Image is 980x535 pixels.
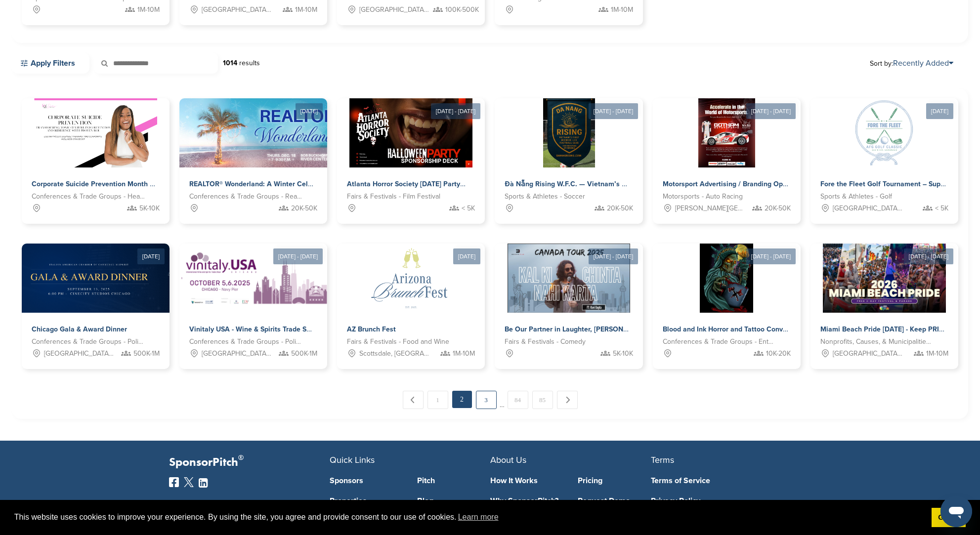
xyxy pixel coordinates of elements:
span: 20K-50K [765,203,791,214]
span: Sports & Athletes - Golf [820,191,892,202]
p: SponsorPitch [169,455,330,470]
span: 100K-500K [445,4,479,15]
div: [DATE] - [DATE] [273,248,323,264]
span: Conferences & Trade Groups - Politics [32,336,145,347]
span: 20K-50K [607,203,633,214]
div: [DATE] - [DATE] [904,248,953,264]
a: [DATE] Sponsorpitch & REALTOR® Wonderland: A Winter Celebration Conferences & Trade Groups - Real... [179,82,327,224]
a: [DATE] - [DATE] Sponsorpitch & Motorsport Advertising / Branding Opportunity Motorsports - Auto R... [653,82,801,224]
a: Blog [417,497,490,505]
span: < 5K [935,203,948,214]
a: [DATE] Sponsorpitch & Fore the Fleet Golf Tournament – Supporting Naval Aviation Families Facing ... [810,82,958,224]
span: Conferences & Trade Groups - Politics [189,336,302,347]
a: 85 [532,391,553,409]
a: [DATE] - [DATE] Sponsorpitch & Atlanta Horror Society [DATE] Party Fairs & Festivals - Film Festi... [337,82,485,224]
span: Be Our Partner in Laughter, [PERSON_NAME] (Canada Tour 2025) [505,325,714,333]
a: Next → [557,391,578,409]
span: < 5K [462,203,475,214]
span: Blood and Ink Horror and Tattoo Convention of [GEOGRAPHIC_DATA] Fall 2025 [663,325,917,333]
span: Nonprofits, Causes, & Municipalities - Diversity, Equity and Inclusion [820,336,934,347]
img: Twitter [184,477,194,487]
span: 1M-10M [295,4,317,15]
img: Sponsorpitch & [342,244,480,313]
img: Sponsorpitch & [349,98,472,167]
span: [GEOGRAPHIC_DATA], [GEOGRAPHIC_DATA] [833,203,903,214]
span: About Us [490,454,526,465]
img: Sponsorpitch & [179,98,356,167]
span: Fairs & Festivals - Food and Wine [347,336,449,347]
span: results [239,59,260,67]
a: [DATE] - [DATE] Sponsorpitch & Vinitaly USA - Wine & Spirits Trade Show Conferences & Trade Group... [179,228,327,369]
a: Pitch [417,477,490,485]
span: Vinitaly USA - Wine & Spirits Trade Show [189,325,320,333]
span: REALTOR® Wonderland: A Winter Celebration [189,180,335,188]
span: [GEOGRAPHIC_DATA], [GEOGRAPHIC_DATA] [359,4,430,15]
span: Fairs & Festivals - Comedy [505,336,586,347]
span: 20K-50K [291,203,317,214]
span: 500K-1M [133,348,160,359]
img: Sponsorpitch & [823,244,946,313]
span: [GEOGRAPHIC_DATA], [GEOGRAPHIC_DATA] [202,348,272,359]
span: Scottsdale, [GEOGRAPHIC_DATA] [359,348,430,359]
span: [GEOGRAPHIC_DATA], [GEOGRAPHIC_DATA] [44,348,115,359]
span: 1M-10M [453,348,475,359]
span: AZ Brunch Fest [347,325,396,333]
a: 1 [427,391,448,409]
img: Sponsorpitch & [179,244,334,313]
a: Request Demo [578,497,651,505]
a: learn more about cookies [457,510,500,525]
span: Conferences & Trade Groups - Real Estate [189,191,302,202]
img: Sponsorpitch & [508,244,631,313]
span: 1M-10M [926,348,948,359]
div: [DATE] [296,103,323,119]
span: Chicago Gala & Award Dinner [32,325,127,333]
strong: 1014 [223,59,237,67]
span: [GEOGRAPHIC_DATA], [GEOGRAPHIC_DATA] [833,348,903,359]
span: 1M-10M [611,4,633,15]
div: [DATE] - [DATE] [746,103,796,119]
a: [DATE] - [DATE] Sponsorpitch & Be Our Partner in Laughter, [PERSON_NAME] (Canada Tour 2025) Fairs... [495,228,642,369]
span: Sports & Athletes - Soccer [505,191,585,202]
span: Conferences & Trade Groups - Entertainment [663,336,776,347]
span: Miami Beach Pride [DATE] - Keep PRIDE Alive [820,325,966,333]
span: [GEOGRAPHIC_DATA], [GEOGRAPHIC_DATA] [202,4,272,15]
img: Sponsorpitch & [22,244,259,313]
a: 3 [476,391,497,409]
span: Corporate Suicide Prevention Month Programming with [PERSON_NAME] [32,180,265,188]
span: Quick Links [330,454,375,465]
span: 5K-10K [139,203,160,214]
span: 5K-10K [613,348,633,359]
div: [DATE] [137,248,165,264]
a: Sponsors [330,477,403,485]
a: [DATE] Sponsorpitch & Chicago Gala & Award Dinner Conferences & Trade Groups - Politics [GEOGRAPH... [22,228,170,369]
span: Conferences & Trade Groups - Health and Wellness [32,191,145,202]
a: Privacy Policy [651,497,797,505]
div: [DATE] - [DATE] [589,248,638,264]
span: 500K-1M [291,348,317,359]
div: [DATE] [453,248,480,264]
span: ® [238,452,244,464]
a: 84 [508,391,528,409]
span: … [500,391,505,409]
span: 1M-10M [137,4,160,15]
span: Đà Nẵng Rising W.F.C. — Vietnam’s First Women-Led Football Club [505,180,720,188]
div: [DATE] - [DATE] [431,103,480,119]
span: Atlanta Horror Society [DATE] Party [347,180,460,188]
img: Sponsorpitch & [543,98,595,167]
img: Sponsorpitch & [698,98,755,167]
iframe: Button to launch messaging window [940,495,972,527]
div: [DATE] [926,103,953,119]
a: [DATE] - [DATE] Sponsorpitch & Đà Nẵng Rising W.F.C. — Vietnam’s First Women-Led Football Club Sp... [495,82,642,224]
img: Facebook [169,477,179,487]
div: [DATE] - [DATE] [589,103,638,119]
span: [PERSON_NAME][GEOGRAPHIC_DATA][PERSON_NAME], [GEOGRAPHIC_DATA], [GEOGRAPHIC_DATA], [GEOGRAPHIC_DA... [675,203,746,214]
img: Sponsorpitch & [34,98,157,167]
span: Terms [651,454,674,465]
span: Motorsport Advertising / Branding Opportunity [663,180,811,188]
span: Fairs & Festivals - Film Festival [347,191,440,202]
img: Sponsorpitch & [850,98,919,167]
em: 2 [452,391,472,408]
a: Pricing [578,477,651,485]
a: Recently Added [893,58,953,68]
a: Terms of Service [651,477,797,485]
